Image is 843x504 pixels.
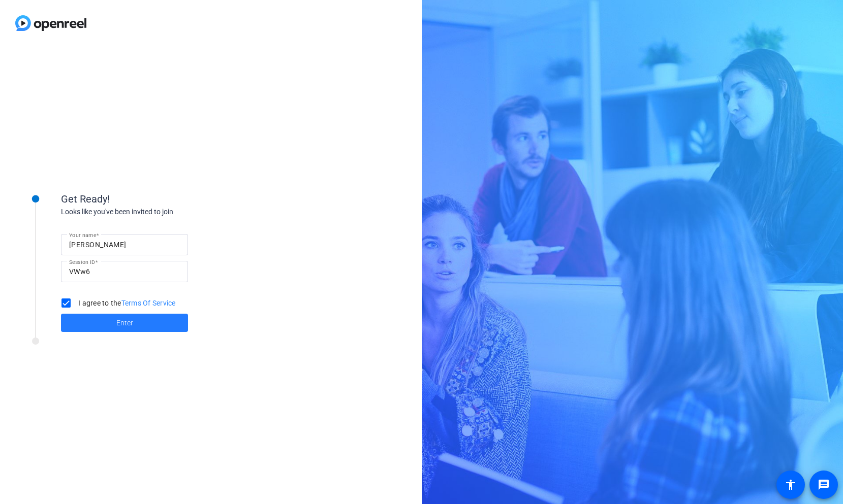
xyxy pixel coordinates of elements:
[69,259,95,265] mat-label: Session ID
[61,314,188,332] button: Enter
[785,479,797,491] mat-icon: accessibility
[116,318,133,328] span: Enter
[121,299,176,307] a: Terms Of Service
[69,232,96,238] mat-label: Your name
[76,298,176,308] label: I agree to the
[61,207,264,217] div: Looks like you've been invited to join
[61,191,264,207] div: Get Ready!
[818,479,830,491] mat-icon: message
